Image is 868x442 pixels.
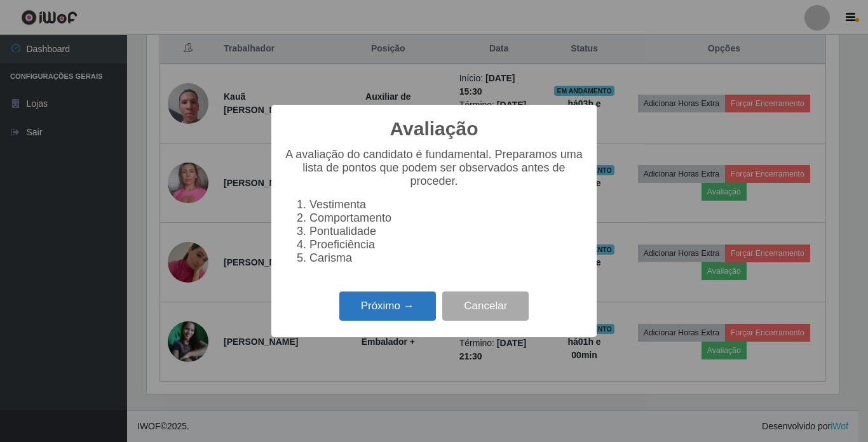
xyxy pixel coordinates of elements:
p: A avaliação do candidato é fundamental. Preparamos uma lista de pontos que podem ser observados a... [284,148,584,188]
li: Pontualidade [309,225,584,238]
li: Vestimenta [309,198,584,211]
li: Comportamento [309,211,584,225]
button: Próximo → [339,291,436,321]
li: Carisma [309,251,584,265]
li: Proeficiência [309,238,584,251]
h2: Avaliação [390,117,478,140]
button: Cancelar [442,291,529,321]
